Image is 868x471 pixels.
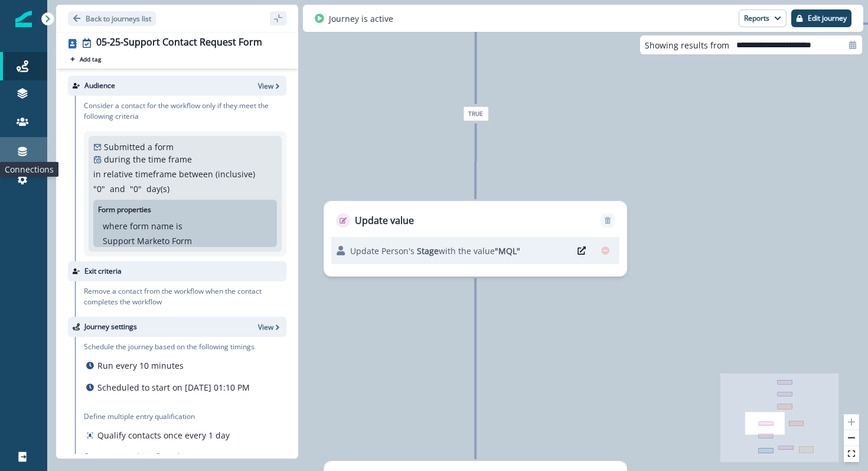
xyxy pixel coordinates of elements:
p: during the time frame [104,153,192,165]
button: fit view [844,446,859,462]
p: Schedule the journey based on the following timings [84,342,254,352]
p: Consider a contact for the workflow only if they meet the following criteria [84,100,286,122]
p: Exit criteria [84,266,122,277]
p: day(s) [146,183,169,195]
g: Edge from node-edge-labeleb3fd884-53d2-44c9-bd60-772d6e3fa654 to 22d36063-45ce-41f5-b280-816bdbe2... [475,124,476,199]
button: View [258,322,282,332]
p: Support Marketo Form [103,235,192,247]
button: Remove [596,242,615,259]
button: Edit journey [791,9,851,27]
p: View [258,81,273,91]
p: View [258,322,273,332]
p: Define multiple entry qualification [84,411,232,422]
button: View [258,81,282,91]
p: Submitted a form [104,141,174,153]
div: Update valueRemoveUpdate Person's Stagewith the value"MQL"EditRemove [324,201,627,277]
p: where form name [103,220,174,232]
p: " 0 " [93,183,105,195]
button: sidebar collapse toggle [270,11,286,25]
p: Form properties [98,204,151,215]
p: Qualify contacts once every 1 day [97,429,230,441]
button: Edit [572,242,591,259]
p: Audience [84,80,115,91]
p: Update value [355,213,414,228]
p: Scheduled to start on [DATE] 01:10 PM [97,381,250,394]
p: Communication Limit Control [84,451,286,462]
div: 05-25-Support Contact Request Form [96,37,262,50]
p: Update Person's with the value [350,245,520,257]
div: True [363,106,589,121]
button: zoom out [844,430,859,446]
p: Back to journeys list [86,14,151,24]
p: is [176,220,182,232]
button: Add tag [68,54,103,64]
button: Go back [68,11,156,26]
p: Journey settings [84,321,137,332]
p: and [110,183,125,195]
p: " 0 " [130,183,142,195]
span: "MQL" [495,245,520,256]
button: Reports [739,9,787,27]
p: Showing results from [645,39,729,51]
p: Remove a contact from the workflow when the contact completes the workflow [84,286,286,307]
p: Edit journey [808,14,847,22]
p: Journey is active [329,12,393,25]
span: Stage [417,245,439,256]
img: Inflection [15,11,32,27]
p: Run every 10 minutes [97,359,184,372]
p: Add tag [80,56,101,63]
p: in relative timeframe between (inclusive) [93,168,255,180]
span: True [463,106,488,121]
